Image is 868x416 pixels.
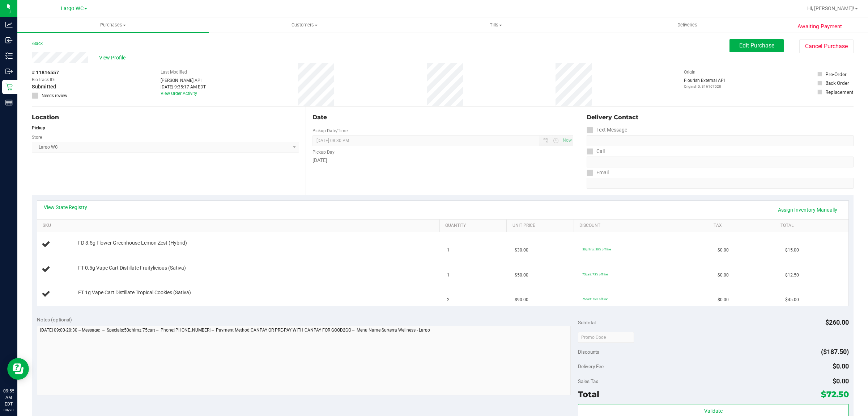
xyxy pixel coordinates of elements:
[578,320,596,325] span: Subtotal
[799,39,854,53] button: Cancel Purchase
[5,83,13,91] inline-svg: Retail
[37,317,72,323] span: Notes (optional)
[447,247,450,254] span: 1
[718,296,729,303] span: $0.00
[833,377,849,385] span: $0.00
[32,134,42,141] label: Store
[312,113,573,122] div: Date
[445,223,504,229] a: Quantity
[684,84,725,89] p: Original ID: 316167528
[32,76,55,83] span: BioTrack ID:
[78,289,191,296] span: FT 1g Vape Cart Distillate Tropical Cookies (Sativa)
[684,69,695,75] label: Origin
[512,223,571,229] a: Unit Price
[5,37,13,44] inline-svg: Inbound
[578,332,634,343] input: Promo Code
[32,69,59,76] span: # 11816557
[44,204,87,211] a: View State Registry
[515,272,528,279] span: $50.00
[17,22,209,28] span: Purchases
[400,22,591,28] span: Tills
[729,39,784,52] button: Edit Purchase
[587,135,854,146] input: Format: (999) 999-9999
[78,265,186,271] span: FT 0.5g Vape Cart Distillate Fruitylicious (Sativa)
[785,247,799,254] span: $15.00
[447,296,450,303] span: 2
[739,42,774,49] span: Edit Purchase
[825,79,849,87] div: Back Order
[3,407,14,413] p: 08/20
[32,125,45,130] strong: Pickup
[773,204,842,216] a: Assign Inventory Manually
[582,273,608,276] span: 75cart: 75% off line
[42,92,67,99] span: Needs review
[825,319,849,326] span: $260.00
[5,68,13,75] inline-svg: Outbound
[582,297,608,301] span: 75cart: 75% off line
[5,52,13,59] inline-svg: Inventory
[312,157,573,164] div: [DATE]
[833,362,849,370] span: $0.00
[797,22,842,31] span: Awaiting Payment
[587,125,627,135] label: Text Message
[780,223,839,229] a: Total
[587,167,609,178] label: Email
[57,76,58,83] span: -
[312,128,348,134] label: Pickup Date/Time
[825,88,853,96] div: Replacement
[718,247,729,254] span: $0.00
[578,378,598,384] span: Sales Tax
[61,5,84,12] span: Largo WC
[32,113,299,122] div: Location
[161,77,206,84] div: [PERSON_NAME] API
[312,149,335,155] label: Pickup Day
[578,363,604,369] span: Delivery Fee
[785,272,799,279] span: $12.50
[587,113,854,122] div: Delivery Contact
[714,223,772,229] a: Tax
[32,83,56,91] span: Submitted
[209,17,400,33] a: Customers
[785,296,799,303] span: $45.00
[99,54,128,62] span: View Profile
[78,240,187,246] span: FD 3.5g Flower Greenhouse Lemon Zest (Hybrid)
[587,146,605,157] label: Call
[209,22,400,28] span: Customers
[592,17,783,33] a: Deliveries
[704,408,723,414] span: Validate
[821,389,849,399] span: $72.50
[3,388,14,407] p: 09:55 AM EDT
[579,223,705,229] a: Discount
[718,272,729,279] span: $0.00
[821,348,849,355] span: ($187.50)
[17,17,209,33] a: Purchases
[161,84,206,90] div: [DATE] 9:35:17 AM EDT
[578,389,599,399] span: Total
[582,247,611,251] span: 50ghlmz: 50% off line
[515,247,528,254] span: $30.00
[43,223,437,229] a: SKU
[825,71,847,78] div: Pre-Order
[807,5,854,11] span: Hi, [PERSON_NAME]!
[587,157,854,167] input: Format: (999) 999-9999
[515,296,528,303] span: $90.00
[32,41,43,46] a: Back
[668,22,707,28] span: Deliveries
[161,91,197,96] a: View Order Activity
[400,17,591,33] a: Tills
[447,272,450,279] span: 1
[684,77,725,89] div: Flourish External API
[161,69,187,75] label: Last Modified
[578,345,599,358] span: Discounts
[5,99,13,106] inline-svg: Reports
[7,358,29,380] iframe: Resource center
[5,21,13,28] inline-svg: Analytics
